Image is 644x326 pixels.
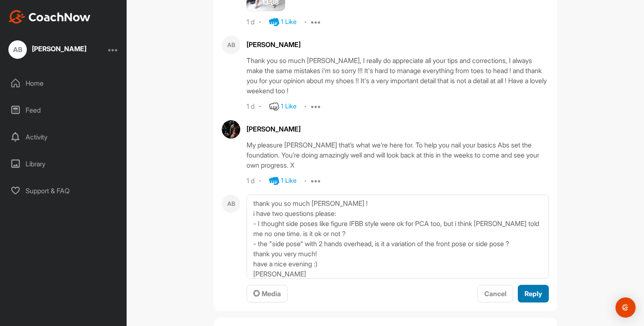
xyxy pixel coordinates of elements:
div: AB [222,195,240,213]
div: 1 Like [281,17,296,27]
div: [PERSON_NAME] [247,124,549,134]
div: 1 Like [281,102,296,111]
button: Reply [518,285,549,303]
div: Library [5,153,123,174]
textarea: thank you so much [PERSON_NAME] ! i have two questions please: - I thought side poses like figure... [247,195,549,279]
div: 1 d [247,103,254,111]
div: Support & FAQ [5,180,123,201]
div: 1 d [247,177,254,185]
div: AB [8,40,27,59]
div: Thank you so much [PERSON_NAME], I really do appreciate all your tips and corrections, I always m... [247,55,549,96]
div: Home [5,73,123,94]
button: Media [247,285,288,303]
div: AB [222,36,240,54]
div: 1 d [247,18,254,26]
span: Media [253,289,281,298]
div: My pleasure [PERSON_NAME] that’s what we’re here for. To help you nail your basics Abs set the fo... [247,140,549,170]
span: Cancel [484,289,506,298]
div: Feed [5,100,123,121]
div: 1 Like [281,176,296,186]
div: Open Intercom Messenger [615,297,636,318]
div: [PERSON_NAME] [32,45,86,52]
span: Reply [525,289,542,298]
img: CoachNow [8,10,91,24]
div: [PERSON_NAME] [247,39,549,50]
img: avatar [222,120,240,139]
div: Activity [5,126,123,147]
button: Cancel [478,285,513,303]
